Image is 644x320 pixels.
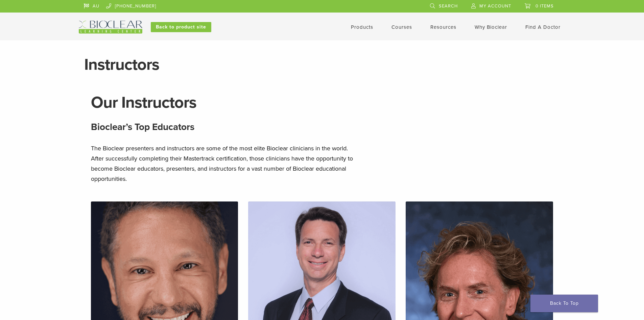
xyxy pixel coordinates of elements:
[151,22,211,32] a: Back to product site
[430,24,456,30] a: Resources
[530,295,598,312] a: Back To Top
[91,119,553,135] h3: Bioclear’s Top Educators
[91,143,361,184] p: The Bioclear presenters and instructors are some of the most elite Bioclear clinicians in the wor...
[479,3,511,9] span: My Account
[535,3,554,9] span: 0 items
[475,24,507,30] a: Why Bioclear
[91,94,553,111] h1: Our Instructors
[439,3,458,9] span: Search
[79,21,142,34] img: Bioclear
[525,24,560,30] a: Find A Doctor
[84,57,560,73] h1: Instructors
[351,24,373,30] a: Products
[391,24,412,30] a: Courses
